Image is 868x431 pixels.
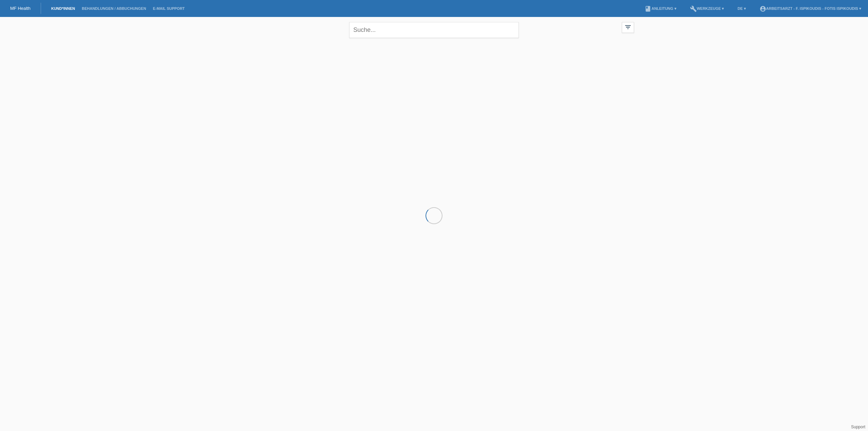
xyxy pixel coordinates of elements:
[48,6,78,11] a: Kund*innen
[78,6,150,11] a: Behandlungen / Abbuchungen
[624,23,632,31] i: filter_list
[690,5,697,12] i: build
[687,6,728,11] a: buildWerkzeuge ▾
[150,6,188,11] a: E-Mail Support
[645,5,651,12] i: book
[756,6,865,11] a: account_circleArbeitsarzt - F. Ispikoudis - Fotis Ispikoudis ▾
[734,6,749,11] a: DE ▾
[851,425,865,429] a: Support
[641,6,679,11] a: bookAnleitung ▾
[10,6,31,11] a: MF Health
[349,22,519,38] input: Suche...
[759,5,766,12] i: account_circle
